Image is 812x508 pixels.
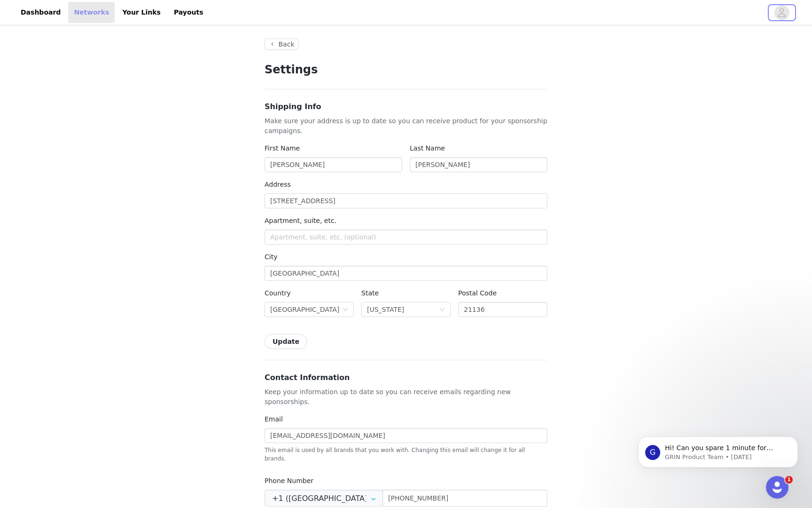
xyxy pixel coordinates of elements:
div: Maryland [367,302,404,317]
input: City [265,266,547,281]
h1: Settings [265,61,547,78]
div: This email is used by all brands that you work with. Changing this email will change it for all b... [265,444,547,463]
label: Phone Number [265,477,313,484]
input: Address [265,193,547,208]
label: State [361,289,379,297]
input: Apartment, suite, etc. (optional) [265,230,547,245]
h3: Contact Information [265,372,547,383]
label: Country [265,289,291,297]
label: City [265,253,277,261]
label: Postal Code [458,289,497,297]
input: Country [265,490,383,507]
iframe: Intercom notifications message [624,417,812,483]
label: Apartment, suite, etc. [265,217,336,224]
a: Payouts [168,2,209,23]
a: Networks [68,2,115,23]
div: United States [270,302,339,317]
div: avatar [777,5,786,20]
label: Address [265,181,291,188]
iframe: Intercom live chat [766,476,789,499]
label: Email [265,415,283,423]
p: Keep your information up to date so you can receive emails regarding new sponsorships. [265,387,547,407]
input: Postal code [458,302,547,317]
p: Make sure your address is up to date so you can receive product for your sponsorship campaigns. [265,116,547,136]
label: Last Name [410,144,445,152]
button: Update [265,334,307,349]
a: Your Links [117,2,166,23]
h3: Shipping Info [265,101,547,112]
i: icon: down [343,307,348,313]
a: Dashboard [15,2,66,23]
i: icon: down [439,307,445,313]
button: Back [265,39,298,50]
span: 1 [785,476,793,484]
input: (XXX) XXX-XXXX [383,490,547,507]
label: First Name [265,144,300,152]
